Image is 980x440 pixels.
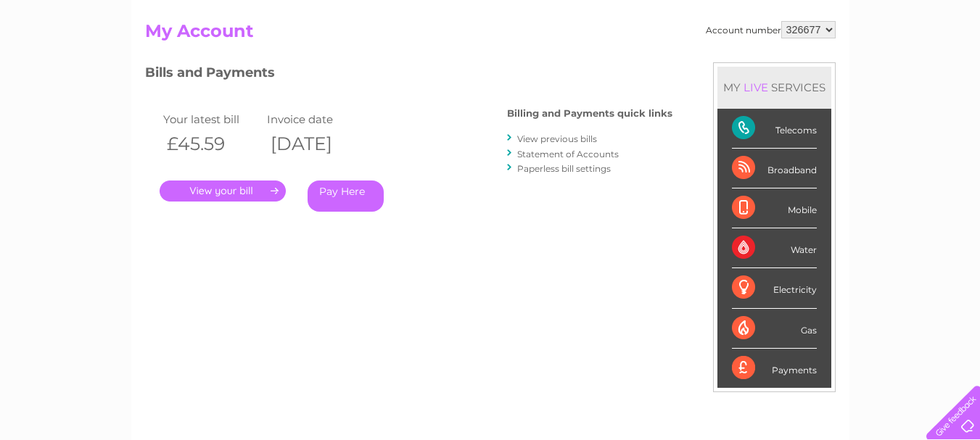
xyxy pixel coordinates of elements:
div: Electricity [732,268,817,308]
div: LIVE [741,80,771,94]
a: Telecoms [802,62,845,72]
a: Statement of Accounts [517,149,619,159]
div: Broadband [732,149,817,188]
div: Payments [732,349,817,388]
th: £45.59 [160,129,264,159]
div: Clear Business is a trading name of Verastar Limited (registered in [GEOGRAPHIC_DATA] No. 3667643... [148,8,833,70]
div: Gas [732,309,817,349]
a: . [160,180,286,202]
a: Water [725,62,752,72]
td: Invoice date [263,109,368,129]
div: Water [732,228,817,268]
a: Log out [932,62,966,72]
a: Energy [761,62,793,72]
h2: My Account [145,21,836,49]
h4: Billing and Payments quick links [507,108,672,119]
div: MY SERVICES [717,67,831,108]
a: Blog [854,62,875,72]
h3: Bills and Payments [145,62,672,88]
a: 0333 014 3131 [707,7,807,25]
a: Contact [884,62,919,72]
div: Account number [706,21,836,38]
td: Your latest bill [160,109,264,129]
a: Pay Here [308,180,384,212]
th: [DATE] [263,129,368,159]
div: Mobile [732,188,817,228]
a: Paperless bill settings [517,163,611,174]
div: Telecoms [732,109,817,149]
img: logo.png [34,38,108,82]
a: View previous bills [517,133,597,144]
